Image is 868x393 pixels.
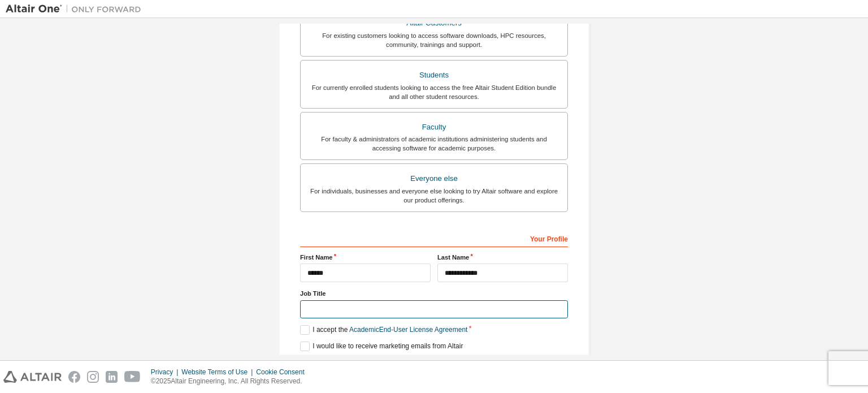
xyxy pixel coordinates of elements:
[106,371,118,383] img: linkedin.svg
[3,371,62,383] img: altair_logo.svg
[300,253,431,262] label: First Name
[349,326,467,334] a: Academic End-User License Agreement
[87,371,99,383] img: instagram.svg
[307,31,561,49] div: For existing customers looking to access software downloads, HPC resources, community, trainings ...
[151,368,181,377] div: Privacy
[256,368,311,377] div: Cookie Consent
[181,368,256,377] div: Website Terms of Use
[124,371,141,383] img: youtube.svg
[307,187,561,205] div: For individuals, businesses and everyone else looking to try Altair software and explore our prod...
[6,3,147,15] img: Altair One
[68,371,80,383] img: facebook.svg
[307,171,561,187] div: Everyone else
[307,83,561,101] div: For currently enrolled students looking to access the free Altair Student Edition bundle and all ...
[307,135,561,153] div: For faculty & administrators of academic institutions administering students and accessing softwa...
[307,67,561,83] div: Students
[300,325,467,335] label: I accept the
[300,342,463,351] label: I would like to receive marketing emails from Altair
[300,289,568,298] label: Job Title
[437,253,568,262] label: Last Name
[300,229,568,247] div: Your Profile
[151,377,311,386] p: © 2025 Altair Engineering, Inc. All Rights Reserved.
[307,119,561,135] div: Faculty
